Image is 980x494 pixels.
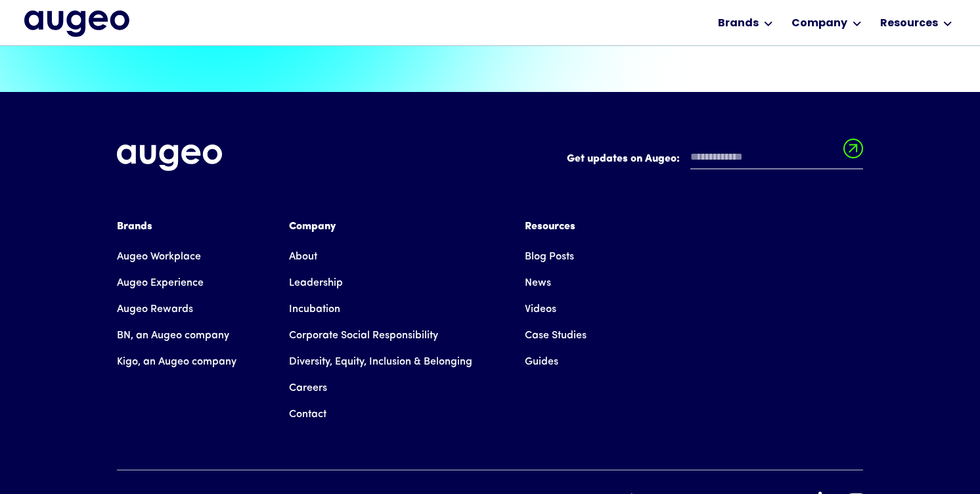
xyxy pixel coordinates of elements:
a: Augeo Experience [117,270,204,296]
div: Resources [880,16,938,32]
div: Brands [117,219,236,235]
a: Blog Posts [525,244,574,270]
form: Email Form [567,145,863,176]
a: Augeo Workplace [117,244,201,270]
a: Contact [289,401,326,428]
label: Get updates on Augeo: [567,151,680,167]
a: Videos [525,296,556,323]
a: Incubation [289,296,340,323]
a: About [289,244,317,270]
div: Company [289,219,472,235]
div: Resources [525,219,587,235]
a: Careers [289,375,327,401]
a: home [24,11,129,38]
a: BN, an Augeo company [117,323,229,349]
input: Submit [843,139,863,166]
div: Company [791,16,847,32]
a: Guides [525,349,558,375]
a: Leadership [289,270,343,296]
div: Brands [718,16,759,32]
img: Augeo's full logo in white. [117,145,222,171]
a: Kigo, an Augeo company [117,349,236,375]
a: Augeo Rewards [117,296,193,323]
a: Case Studies [525,323,587,349]
a: Corporate Social Responsibility [289,323,438,349]
a: News [525,270,551,296]
a: Diversity, Equity, Inclusion & Belonging [289,349,472,375]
